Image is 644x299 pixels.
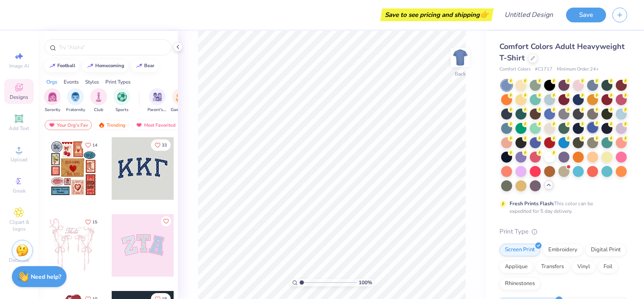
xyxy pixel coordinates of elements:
[136,122,142,128] img: most_fav.gif
[9,125,29,132] span: Add Text
[113,88,130,113] div: filter for Sports
[46,78,57,86] div: Orgs
[45,107,60,113] span: Sorority
[58,43,166,52] input: Try "Alpha"
[48,92,57,102] img: Sorority Image
[105,78,131,86] div: Print Types
[9,63,29,69] span: Image AI
[66,88,85,113] div: filter for Fraternity
[543,244,583,256] div: Embroidery
[144,63,154,68] div: bear
[10,94,28,101] span: Designs
[82,60,128,72] button: homecoming
[510,200,613,215] div: This color can be expedited for 5 day delivery.
[499,261,533,273] div: Applique
[48,122,55,128] img: most_fav.gif
[499,227,627,236] div: Print Type
[510,200,554,207] strong: Fresh Prints Flash:
[64,78,79,86] div: Events
[572,261,596,273] div: Vinyl
[132,120,180,130] div: Most Favorited
[95,63,124,68] div: homecoming
[148,88,167,113] button: filter button
[148,107,167,113] span: Parent's Weekend
[31,273,61,281] strong: Need help?
[480,9,489,19] span: 👉
[90,88,107,113] button: filter button
[92,143,97,147] span: 14
[44,88,61,113] button: filter button
[455,70,466,78] div: Back
[81,139,101,151] button: Like
[499,41,625,63] span: Comfort Colors Adult Heavyweight T-Shirt
[98,122,105,128] img: trending.gif
[92,220,97,224] span: 15
[94,120,129,130] div: Trending
[499,277,540,290] div: Rhinestones
[57,63,75,68] div: football
[176,92,185,102] img: Game Day Image
[499,244,540,256] div: Screen Print
[162,143,167,147] span: 33
[499,66,531,73] span: Comfort Colors
[71,92,80,102] img: Fraternity Image
[498,6,560,23] input: Untitled Design
[566,8,606,22] button: Save
[382,8,491,21] div: Save to see pricing and shipping
[44,88,61,113] div: filter for Sorority
[171,107,190,113] span: Game Day
[535,66,553,73] span: # C1717
[113,88,130,113] button: filter button
[115,107,129,113] span: Sports
[45,120,92,130] div: Your Org's Fav
[85,78,99,86] div: Styles
[90,88,107,113] div: filter for Club
[44,60,79,72] button: football
[131,60,158,72] button: bear
[136,63,142,68] img: trend_line.gif
[66,107,85,113] span: Fraternity
[171,88,190,113] button: filter button
[151,139,171,151] button: Like
[585,244,626,256] div: Digital Print
[148,88,167,113] div: filter for Parent's Weekend
[4,219,34,232] span: Clipart & logos
[557,66,599,73] span: Minimum Order: 24 +
[153,92,162,102] img: Parent's Weekend Image
[94,92,103,102] img: Club Image
[66,88,85,113] button: filter button
[13,188,26,194] span: Greek
[87,63,94,68] img: trend_line.gif
[598,261,618,273] div: Foil
[9,257,29,264] span: Decorate
[536,261,569,273] div: Transfers
[171,88,190,113] div: filter for Game Day
[94,107,103,113] span: Club
[359,279,372,286] span: 100 %
[11,156,27,163] span: Upload
[452,49,469,66] img: Back
[49,63,56,68] img: trend_line.gif
[161,216,171,226] button: Like
[81,216,101,228] button: Like
[117,92,127,102] img: Sports Image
